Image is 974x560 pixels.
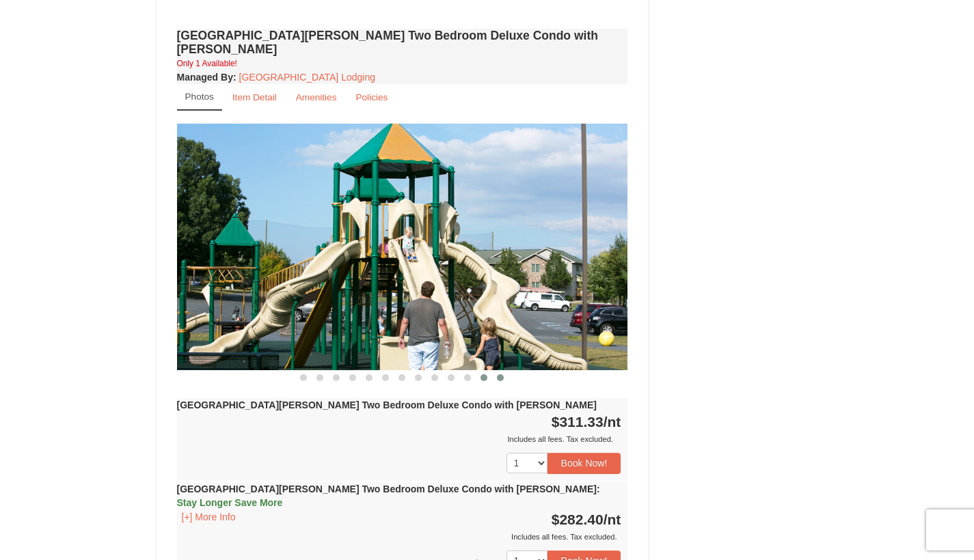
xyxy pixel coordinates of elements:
[604,414,621,430] span: /nt
[552,512,604,527] span: $282.40
[224,84,286,111] a: Item Detail
[177,84,222,111] a: Photos
[177,509,241,524] button: [+] More Info
[185,92,214,102] small: Photos
[177,432,621,446] div: Includes all fees. Tax excluded.
[347,84,396,111] a: Policies
[177,72,236,83] strong: :
[552,414,621,430] strong: $311.33
[177,497,283,508] span: Stay Longer Save More
[232,92,277,102] small: Item Detail
[177,124,628,370] img: 18876286-148-1561dfd9.jpg
[177,400,597,410] strong: [GEOGRAPHIC_DATA][PERSON_NAME] Two Bedroom Deluxe Condo with [PERSON_NAME]
[296,92,337,102] small: Amenities
[355,92,388,102] small: Policies
[604,512,621,527] span: /nt
[239,72,375,83] a: [GEOGRAPHIC_DATA] Lodging
[177,72,233,83] span: Managed By
[287,84,346,111] a: Amenities
[177,29,628,56] h4: [GEOGRAPHIC_DATA][PERSON_NAME] Two Bedroom Deluxe Condo with [PERSON_NAME]
[597,484,600,494] span: :
[177,530,621,544] div: Includes all fees. Tax excluded.
[177,484,600,508] strong: [GEOGRAPHIC_DATA][PERSON_NAME] Two Bedroom Deluxe Condo with [PERSON_NAME]
[177,59,237,68] small: Only 1 Available!
[547,453,621,473] button: Book Now!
